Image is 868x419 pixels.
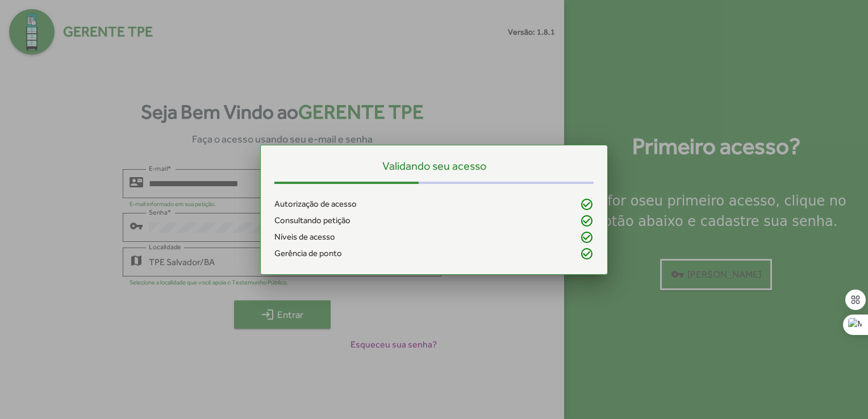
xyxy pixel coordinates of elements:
[274,159,593,173] h5: Validando seu acesso
[274,214,350,227] span: Consultando petição
[274,231,335,244] span: Níveis de acesso
[274,247,342,260] span: Gerência de ponto
[580,231,594,244] mat-icon: check_circle_outline
[274,198,357,211] span: Autorização de acesso
[580,198,594,211] mat-icon: check_circle_outline
[580,214,594,228] mat-icon: check_circle_outline
[580,247,594,261] mat-icon: check_circle_outline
